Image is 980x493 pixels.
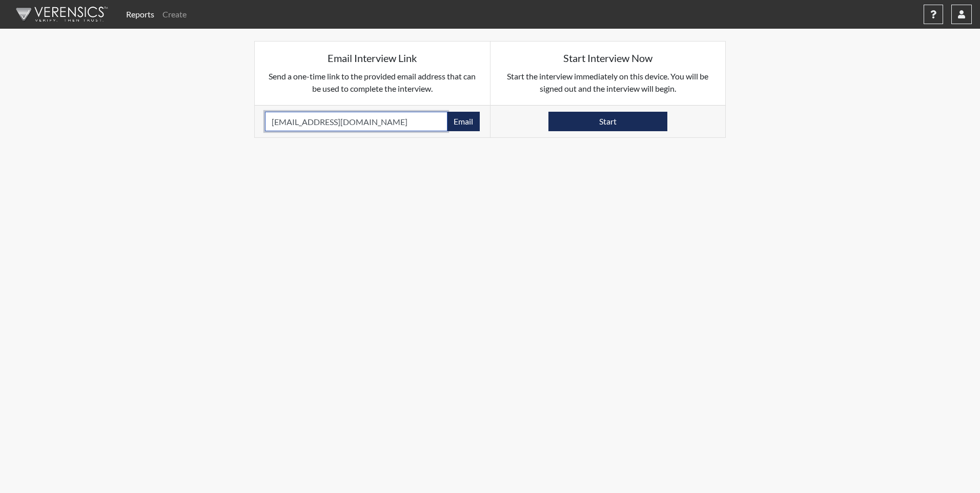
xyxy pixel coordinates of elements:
button: Start [548,112,667,131]
input: Email Address [265,112,447,131]
button: Email [447,112,480,131]
h5: Email Interview Link [265,52,480,64]
p: Start the interview immediately on this device. You will be signed out and the interview will begin. [501,70,716,95]
a: Create [158,4,191,25]
a: Reports [122,4,158,25]
p: Send a one-time link to the provided email address that can be used to complete the interview. [265,70,480,95]
h5: Start Interview Now [501,52,716,64]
